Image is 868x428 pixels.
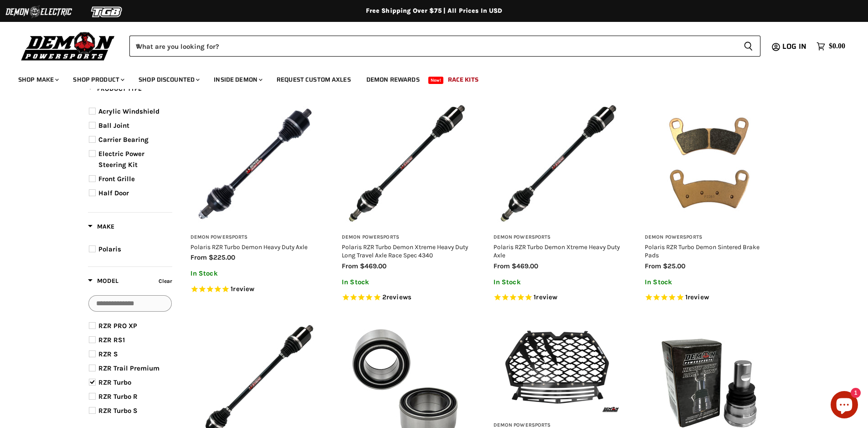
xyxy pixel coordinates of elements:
span: Half Door [98,189,129,197]
span: $0.00 [829,42,845,51]
span: $225.00 [209,253,235,261]
span: Front Grille [98,175,135,183]
span: 1 reviews [534,293,557,301]
span: from [342,262,358,270]
h3: Demon Powersports [190,234,319,241]
span: Log in [782,41,806,52]
img: Polaris RZR Turbo Demon Sintered Brake Pads [645,99,774,228]
button: Search [736,36,760,57]
a: Polaris RZR Turbo Demon Sintered Brake Pads [645,243,760,259]
a: Request Custom Axles [270,70,358,89]
a: Inside Demon [207,70,268,89]
span: RZR RS1 [98,336,125,344]
button: Filter by Model [88,277,118,288]
img: Polaris RZR Turbo Demon Xtreme Heavy Duty Long Travel Axle Race Spec 4340 [342,99,471,228]
span: Rated 5.0 out of 5 stars 1 reviews [645,293,774,303]
span: Make [88,223,114,230]
span: 1 reviews [685,293,709,301]
img: Polaris RZR Turbo Demon Xtreme Heavy Duty Axle [493,99,622,228]
p: In Stock [342,278,471,286]
span: Electric Power Steering Kit [98,150,144,169]
h3: Demon Powersports [342,234,471,241]
span: from [493,262,510,270]
input: When autocomplete results are available use up and down arrows to review and enter to select [129,36,736,57]
span: RZR Turbo [98,378,131,386]
a: Shop Make [11,70,64,89]
span: RZR S [98,350,118,358]
span: Ball Joint [98,121,129,130]
span: Acrylic Windshield [98,107,159,115]
button: Filter by Make [88,222,114,234]
img: Demon Electric Logo 2 [5,3,73,21]
span: New! [428,77,444,84]
span: Carrier Bearing [98,136,149,144]
a: Shop Product [66,70,130,89]
h3: Demon Powersports [493,234,622,241]
span: 1 reviews [231,285,254,293]
span: RZR PRO XP [98,322,137,330]
span: $25.00 [663,262,685,270]
span: from [190,253,207,261]
span: review [233,285,254,293]
p: In Stock [493,278,622,286]
input: Search Options [88,295,172,312]
a: Polaris RZR Turbo Demon Heavy Duty Axle [190,243,308,251]
span: $469.00 [512,262,538,270]
span: from [645,262,661,270]
span: RZR Turbo R [98,392,138,401]
img: Demon Powersports [18,30,118,62]
span: reviews [386,293,411,301]
div: Free Shipping Over $75 | All Prices In USD [70,7,799,15]
button: Clear filter by Model [156,276,172,288]
img: Polaris RZR Turbo Demon Heavy Duty Axle [190,99,319,228]
span: 2 reviews [382,293,411,301]
a: Log in [778,42,812,51]
img: TGB Logo 2 [73,3,141,21]
a: Polaris RZR Turbo Demon Xtreme Heavy Duty Axle [493,243,620,259]
a: Race Kits [441,70,485,89]
img: Polaris RZR Turbo Demon Front Grille [493,318,622,415]
a: Shop Discounted [132,70,205,89]
button: Filter by Product Type [88,84,142,96]
span: RZR Turbo S [98,407,138,415]
a: Demon Rewards [360,70,426,89]
a: Polaris RZR Turbo Demon Xtreme Heavy Duty Long Travel Axle Race Spec 4340 [342,243,468,259]
span: $469.00 [360,262,386,270]
span: Rated 5.0 out of 5 stars 2 reviews [342,293,471,303]
ul: Main menu [11,67,843,89]
span: Polaris [98,245,121,253]
span: review [688,293,709,301]
form: Product [129,36,760,57]
a: $0.00 [812,40,850,53]
p: In Stock [190,270,319,277]
span: Rated 5.0 out of 5 stars 1 reviews [493,293,622,303]
span: Model [88,277,118,285]
h3: Demon Powersports [645,234,774,241]
span: RZR Trail Premium [98,364,159,372]
span: review [536,293,557,301]
p: In Stock [645,278,774,286]
span: Rated 5.0 out of 5 stars 1 reviews [190,285,319,294]
inbox-online-store-chat: Shopify online store chat [828,391,861,421]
